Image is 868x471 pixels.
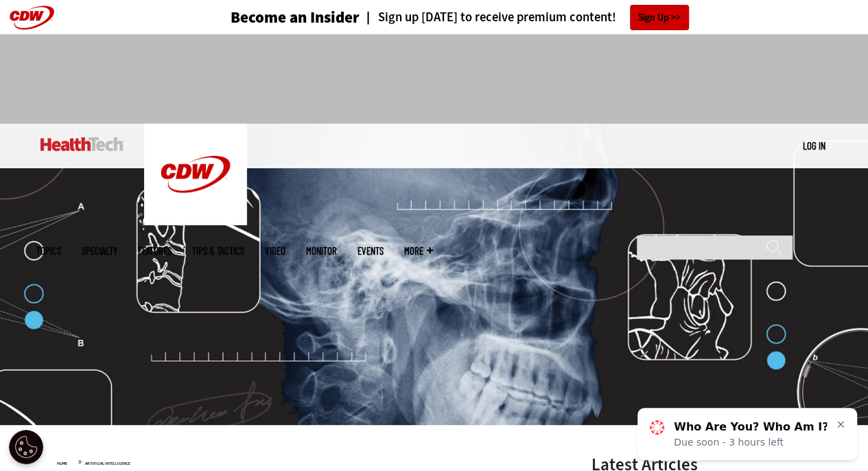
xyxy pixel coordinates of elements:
[265,246,285,256] a: Video
[803,139,825,153] div: User menu
[82,246,117,256] span: Specialty
[9,430,43,464] button: Open Preferences
[57,461,67,466] a: Home
[144,124,247,225] img: Home
[360,11,616,24] a: Sign up [DATE] to receive premium content!
[9,430,43,464] div: Cookie Settings
[85,461,130,466] a: Artificial Intelligence
[630,5,689,30] a: Sign Up
[36,246,61,256] span: Topics
[138,246,172,256] a: Features
[231,10,360,25] h3: Become an Insider
[192,246,244,256] a: Tips & Tactics
[185,48,684,110] iframe: advertisement
[179,10,360,25] a: Become an Insider
[404,246,433,256] span: More
[803,139,825,152] a: Log in
[306,246,337,256] a: MonITor
[357,246,384,256] a: Events
[57,456,555,467] div: »
[40,137,124,151] img: Home
[144,214,247,229] a: CDW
